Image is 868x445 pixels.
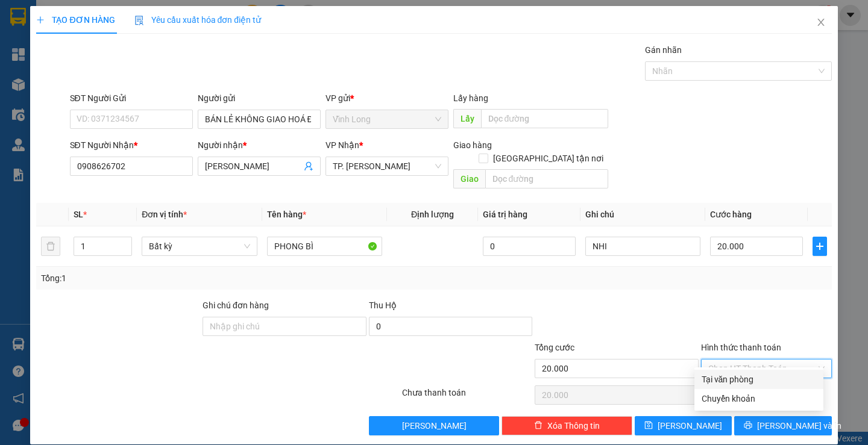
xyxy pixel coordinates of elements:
[267,210,306,219] span: Tên hàng
[453,140,492,150] span: Giao hàng
[36,15,115,25] span: TẠO ĐƠN HÀNG
[534,421,542,431] span: delete
[734,416,831,435] button: printer[PERSON_NAME] và In
[142,210,187,219] span: Đơn vị tính
[453,109,481,128] span: Lấy
[411,210,454,219] span: Định lượng
[198,92,321,105] div: Người gửi
[134,16,144,25] img: icon
[644,421,653,431] span: save
[488,152,608,165] span: [GEOGRAPHIC_DATA] tận nơi
[402,419,467,432] span: [PERSON_NAME]
[502,416,632,435] button: deleteXóa Thông tin
[333,157,441,175] span: TP. Hồ Chí Minh
[325,140,359,150] span: VP Nhận
[70,92,193,105] div: SĐT Người Gửi
[134,15,262,25] span: Yêu cầu xuất hóa đơn điện tử
[41,272,336,285] div: Tổng: 1
[744,421,752,431] span: printer
[658,419,722,432] span: [PERSON_NAME]
[36,16,45,24] span: plus
[701,343,781,352] label: Hình thức thanh toán
[535,343,574,352] span: Tổng cước
[74,210,83,219] span: SL
[710,210,752,219] span: Cước hàng
[401,386,534,407] div: Chưa thanh toán
[813,237,827,256] button: plus
[816,17,826,27] span: close
[198,138,321,152] div: Người nhận
[41,237,60,256] button: delete
[580,203,705,226] th: Ghi chú
[483,237,576,256] input: 0
[804,6,838,40] button: Close
[453,93,488,103] span: Lấy hàng
[70,138,193,152] div: SĐT Người Nhận
[267,237,382,256] input: VD: Bàn, Ghế
[304,161,313,171] span: user-add
[702,373,816,386] div: Tại văn phòng
[702,392,816,405] div: Chuyển khoản
[547,419,600,432] span: Xóa Thông tin
[757,419,841,432] span: [PERSON_NAME] và In
[645,45,682,55] label: Gán nhãn
[585,237,700,256] input: Ghi Chú
[333,110,441,128] span: Vĩnh Long
[149,237,250,255] span: Bất kỳ
[369,416,500,435] button: [PERSON_NAME]
[203,317,366,336] input: Ghi chú đơn hàng
[485,169,608,188] input: Dọc đường
[481,109,608,128] input: Dọc đường
[813,241,826,251] span: plus
[483,210,527,219] span: Giá trị hàng
[369,300,397,310] span: Thu Hộ
[635,416,732,435] button: save[PERSON_NAME]
[203,300,269,310] label: Ghi chú đơn hàng
[453,169,485,188] span: Giao
[325,92,448,105] div: VP gửi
